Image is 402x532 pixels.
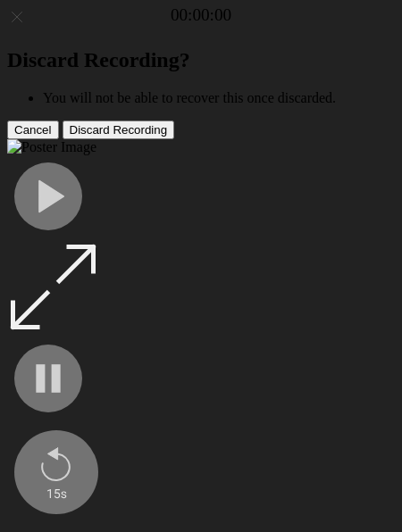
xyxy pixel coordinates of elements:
li: You will not be able to recover this once discarded. [43,90,395,106]
button: Discard Recording [63,121,175,139]
a: 00:00:00 [171,5,231,25]
img: Poster Image [7,139,96,155]
button: Cancel [7,121,59,139]
h2: Discard Recording? [7,48,395,72]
